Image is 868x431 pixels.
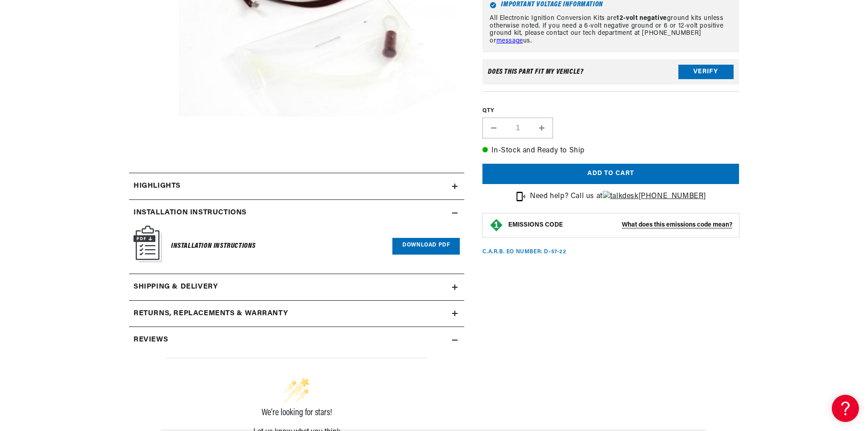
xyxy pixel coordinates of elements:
[530,191,706,203] p: Need help? Call us at
[129,327,464,353] summary: Reviews
[488,68,583,76] div: Does This part fit My vehicle?
[134,308,288,320] h2: Returns, Replacements & Warranty
[482,164,739,184] button: Add to cart
[129,200,464,226] summary: Installation instructions
[603,193,706,200] a: [PHONE_NUMBER]
[129,301,464,327] summary: Returns, Replacements & Warranty
[678,65,734,79] button: Verify
[482,107,739,115] label: QTY
[490,2,732,9] h6: Important Voltage Information
[482,145,739,157] p: In-Stock and Ready to Ship
[489,218,504,232] img: Emissions code
[508,221,732,229] button: EMISSIONS CODEWhat does this emissions code mean?
[496,38,523,44] a: message
[482,248,566,256] p: C.A.R.B. EO Number: D-57-22
[134,226,162,262] img: Instruction Manual
[171,240,256,252] h6: Installation Instructions
[166,408,427,417] div: We’re looking for stars!
[622,222,732,228] strong: What does this emissions code mean?
[129,173,464,199] summary: Highlights
[392,238,460,255] a: Download PDF
[508,222,563,228] strong: EMISSIONS CODE
[616,15,667,22] strong: 12-volt negative
[134,180,181,192] h2: Highlights
[603,191,639,203] img: talkdesk
[134,334,168,346] h2: Reviews
[134,281,218,293] h2: Shipping & Delivery
[134,207,247,219] h2: Installation instructions
[129,274,464,300] summary: Shipping & Delivery
[490,15,732,45] p: All Electronic Ignition Conversion Kits are ground kits unless otherwise noted. If you need a 6-v...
